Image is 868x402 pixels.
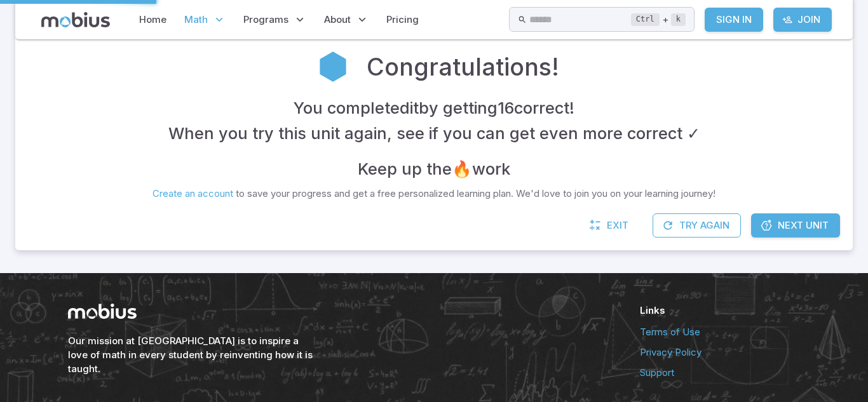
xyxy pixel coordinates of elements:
h6: Links [640,304,800,318]
a: Support [640,366,800,380]
kbd: Ctrl [631,13,660,26]
span: Next Unit [778,218,829,232]
kbd: k [671,13,686,26]
a: Privacy Policy [640,345,800,359]
div: + [631,12,686,27]
a: Home [135,5,170,34]
span: About [324,13,351,27]
a: Pricing [383,5,423,34]
span: Math [184,13,208,27]
a: Next Unit [751,213,840,238]
a: Terms of Use [640,325,800,339]
p: to save your progress and get a free personalized learning plan. We'd love to join you on your le... [153,187,715,201]
span: Exit [607,218,628,232]
a: Create an account [153,187,233,199]
h4: When you try this unit again, see if you can get even more correct ✓ [168,121,700,146]
h2: Congratulations! [367,49,559,84]
h4: Keep up the 🔥 work [358,156,510,182]
button: Try Again [653,213,741,238]
a: Exit [583,213,637,238]
span: Programs [243,13,288,27]
h6: Our mission at [GEOGRAPHIC_DATA] is to inspire a love of math in every student by reinventing how... [68,334,316,376]
a: Sign In [705,8,763,32]
h4: You completed it by getting 16 correct ! [294,95,574,121]
a: Join [773,8,832,32]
